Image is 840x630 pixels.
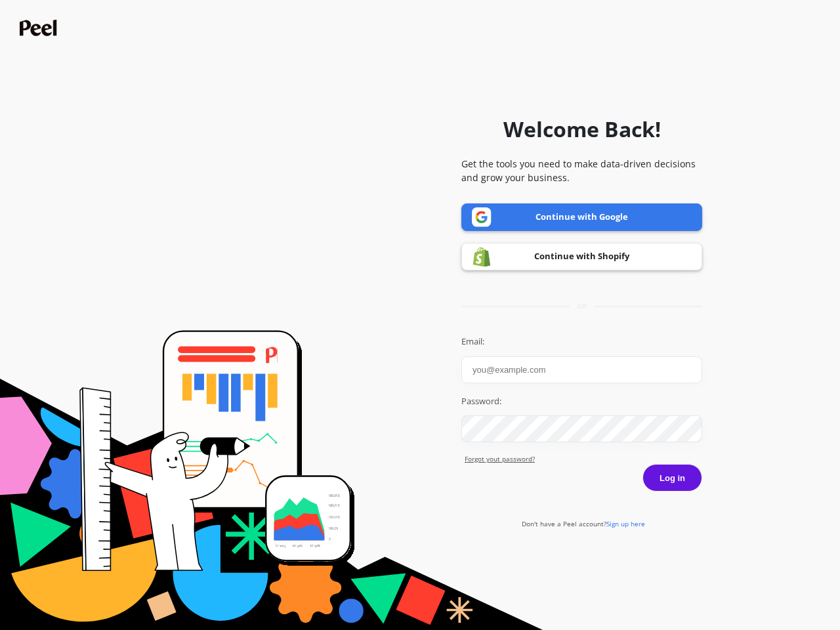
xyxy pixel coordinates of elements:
div: or [461,301,702,311]
img: Google logo [472,207,492,227]
a: Forgot yout password? [465,454,702,464]
label: Password: [461,395,702,408]
input: you@example.com [461,356,702,383]
img: Shopify logo [472,247,492,267]
span: Sign up here [606,519,645,528]
a: Continue with Shopify [461,243,702,270]
a: Don't have a Peel account?Sign up here [522,519,645,528]
h1: Welcome Back! [503,114,661,145]
button: Log in [642,464,702,492]
label: Email: [461,335,702,348]
a: Continue with Google [461,203,702,231]
img: Peel [20,20,60,36]
p: Get the tools you need to make data-driven decisions and grow your business. [461,157,702,184]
